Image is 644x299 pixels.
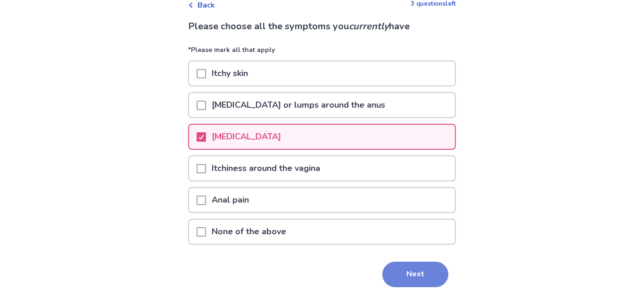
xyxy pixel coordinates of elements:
[349,20,389,33] i: currently
[206,93,391,117] p: [MEDICAL_DATA] or lumps around the anus
[206,156,326,180] p: Itchiness around the vagina
[382,262,448,287] button: Next
[206,125,287,149] p: [MEDICAL_DATA]
[206,61,254,85] p: Itchy skin
[206,188,255,212] p: Anal pain
[188,45,456,60] p: *Please mark all that apply
[188,19,456,34] p: Please choose all the symptoms you have
[206,220,292,244] p: None of the above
